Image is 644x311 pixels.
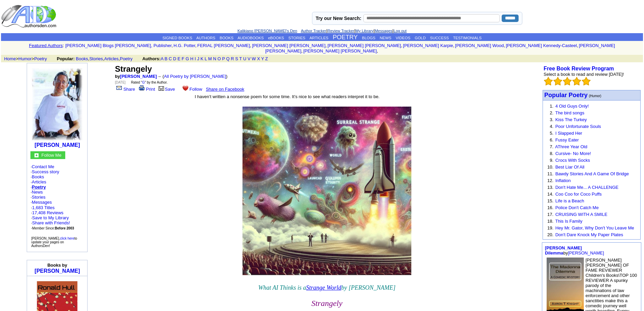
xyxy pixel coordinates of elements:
[311,299,342,308] i: Strangely
[355,29,374,33] a: My Library
[217,56,221,61] a: O
[32,210,64,215] a: 17,408 Reviews
[190,56,193,61] a: H
[57,278,57,280] img: shim.gif
[555,198,584,203] a: Life is a Beach
[142,81,145,84] a: G
[268,36,284,40] a: eBOOKS
[195,94,380,99] font: I haven’t written a nonsense poem for some time. It’s nice to see what readers interpret it to be.
[375,29,392,33] a: Messages
[555,178,571,183] a: Inflation
[555,164,585,170] a: Best Liar Of All
[555,171,629,176] a: Bawdy Stories And A Game Of Bridge
[544,66,614,71] b: Free Book Review Program
[197,56,199,61] a: J
[506,43,577,48] a: [PERSON_NAME] Kennedy-Casteel
[31,205,74,230] font: · ·
[328,29,354,33] a: Review Tracker
[65,43,615,53] font: , , , , , , , , , ,
[196,36,215,40] a: AUTHORS
[454,44,455,48] font: i
[257,56,260,61] a: X
[162,36,192,40] a: SIGNED BOOKS
[544,92,588,98] a: Popular Poetry
[547,225,553,230] font: 19.
[181,87,202,92] a: Follow
[328,43,401,48] a: [PERSON_NAME] [PERSON_NAME]
[115,74,157,79] font: by
[550,124,553,129] font: 4.
[173,44,173,48] font: i
[327,44,327,48] font: i
[116,85,122,91] img: share_page.gif
[589,94,601,98] font: (Humor)
[550,137,553,142] font: 6.
[89,56,103,61] a: Stories
[104,56,119,61] a: Articles
[550,144,553,149] font: 7.
[430,36,449,40] a: SUCCESS
[164,74,226,79] a: All Poetry by [PERSON_NAME]
[41,152,61,158] a: Follow Me
[165,56,168,61] a: B
[555,212,607,217] a: CRUISING WITH A SMILE
[547,178,553,183] font: 12.
[563,77,572,86] img: bigemptystars.png
[252,56,256,61] a: W
[239,56,242,61] a: T
[34,142,80,148] b: [PERSON_NAME]
[32,215,69,220] a: Save to My Library
[169,56,172,61] a: C
[547,205,553,210] font: 16.
[303,48,377,53] a: [PERSON_NAME] [PERSON_NAME]
[173,43,195,48] a: H.G. Potter
[157,74,228,79] font: → ( )
[186,56,189,61] a: G
[550,131,553,136] font: 5.
[380,36,391,40] a: NEWS
[208,56,212,61] a: M
[32,164,54,169] a: Contact Me
[288,36,305,40] a: STORIES
[547,185,553,190] font: 13.
[32,174,44,179] a: Books
[55,226,74,230] b: Before 2003
[555,110,584,115] a: The bird songs
[545,245,582,256] a: [PERSON_NAME] Dilemma
[32,226,74,230] font: Member Since:
[544,72,624,77] font: Select a book to read and review [DATE]!
[115,81,125,84] font: [DATE]
[505,44,506,48] font: i
[138,87,155,92] a: Print
[547,219,553,224] font: 18.
[115,64,152,73] font: Strangely
[120,56,133,61] a: Poetry
[183,85,188,91] img: heart.gif
[553,77,562,86] img: bigemptystars.png
[555,205,599,210] a: Police Don't Catch Me
[2,56,55,61] font: > >
[57,56,274,61] font: , , ,
[341,284,395,291] i: by [PERSON_NAME]
[29,43,63,48] a: Featured Authors
[582,77,591,86] img: bigemptystars.png
[34,153,39,157] img: gc.jpg
[205,56,207,61] a: L
[453,36,481,40] a: TESTIMONIALS
[303,49,303,53] font: i
[139,85,145,91] img: print.gif
[550,104,553,109] font: 1.
[550,158,553,163] font: 9.
[213,56,216,61] a: N
[63,43,64,48] font: :
[31,215,70,230] font: · · ·
[251,44,252,48] font: i
[455,43,504,48] a: [PERSON_NAME] Wood
[265,43,615,53] a: [PERSON_NAME] [PERSON_NAME]
[195,56,196,61] a: I
[197,43,250,48] a: FERIAL [PERSON_NAME]
[393,29,406,33] a: Log out
[41,153,61,158] font: Follow Me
